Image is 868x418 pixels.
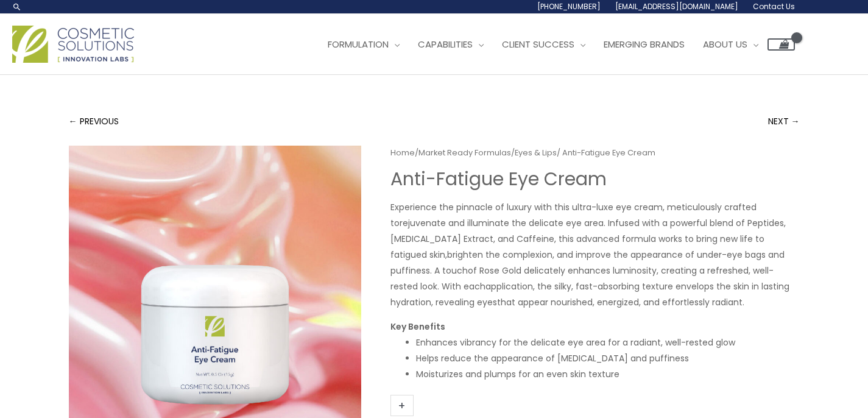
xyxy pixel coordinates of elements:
[497,296,744,308] span: that appear nourished, energized, and effortlessly radiant.
[12,2,22,12] a: Search icon link
[390,147,415,158] a: Home
[309,26,795,63] nav: Site Navigation
[390,201,757,229] span: Experience the pinnacle of luxury with this ultra-luxe eye cream, meticulously crafted to
[537,1,601,12] span: [PHONE_NUMBER]
[502,38,574,51] span: Client Success
[390,146,800,160] nav: Breadcrumb
[493,26,595,63] a: Client Success
[409,26,493,63] a: Capabilities
[595,26,694,63] a: Emerging Brands
[319,26,409,63] a: Formulation
[390,168,800,190] h1: Anti-Fatigue Eye Cream
[694,26,767,63] a: About Us
[615,1,738,12] span: [EMAIL_ADDRESS][DOMAIN_NAME]
[390,321,445,333] strong: Key Benefits
[390,233,764,261] span: [MEDICAL_DATA] Extract, and Caffeine, this advanced formula works to bring new life to fatigued s...
[703,38,747,51] span: About Us
[328,38,389,51] span: Formulation
[416,350,800,366] li: Helps reduce the appearance of [MEDICAL_DATA] and puffiness
[767,38,795,51] a: View Shopping Cart, empty
[390,249,785,277] span: brighten the complexion, and improve the appearance of under-eye bags and puffiness. A touch
[515,147,557,158] a: Eyes & Lips
[69,109,119,133] a: ← PREVIOUS
[418,38,473,51] span: Capabilities
[416,366,800,382] li: Moisturizes and plumps for an even skin texture
[768,109,800,133] a: NEXT →
[753,1,795,12] span: Contact Us
[390,280,789,308] span: application, the silky, fast-absorbing texture envelops the skin in lasting hydration, revealing ...
[416,335,800,350] li: Enhances vibrancy for the delicate eye area for a radiant, well-rested glow
[604,38,685,51] span: Emerging Brands
[390,395,414,416] a: +
[12,26,134,63] img: Cosmetic Solutions Logo
[400,217,786,229] span: rejuvenate and illuminate the delicate eye area. Infused with a powerful blend of Peptides,
[418,147,511,158] a: Market Ready Formulas
[390,264,774,292] span: of Rose Gold delicately enhances luminosity, creating a refreshed, well-rested look. With each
